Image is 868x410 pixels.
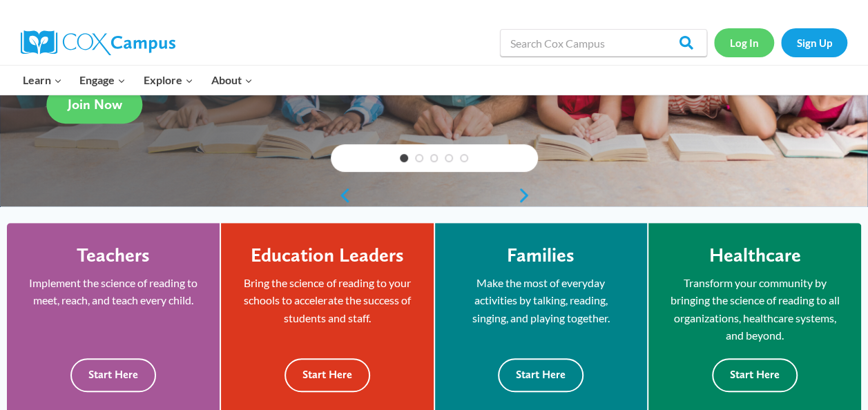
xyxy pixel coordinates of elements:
[714,28,847,57] nav: Secondary Navigation
[498,358,584,392] button: Start Here
[14,66,71,95] button: Child menu of Learn
[68,96,122,113] span: Join Now
[507,244,575,267] h4: Families
[70,358,156,392] button: Start Here
[708,244,800,267] h4: Healthcare
[331,187,351,204] a: previous
[28,274,199,309] p: Implement the science of reading to meet, reach, and teach every child.
[714,28,774,57] a: Log In
[781,28,847,57] a: Sign Up
[284,358,370,392] button: Start Here
[400,154,408,162] a: 1
[500,29,707,57] input: Search Cox Campus
[331,182,538,209] div: content slider buttons
[456,274,626,327] p: Make the most of everyday activities by talking, reading, singing, and playing together.
[242,274,412,327] p: Bring the science of reading to your schools to accelerate the success of students and staff.
[71,66,135,95] button: Child menu of Engage
[21,30,175,55] img: Cox Campus
[135,66,202,95] button: Child menu of Explore
[202,66,262,95] button: Child menu of About
[251,244,404,267] h4: Education Leaders
[415,154,423,162] a: 2
[445,154,453,162] a: 4
[77,244,150,267] h4: Teachers
[460,154,468,162] a: 5
[47,86,143,124] a: Join Now
[712,358,798,392] button: Start Here
[14,66,261,95] nav: Primary Navigation
[517,187,538,204] a: next
[669,274,840,344] p: Transform your community by bringing the science of reading to all organizations, healthcare syst...
[430,154,438,162] a: 3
